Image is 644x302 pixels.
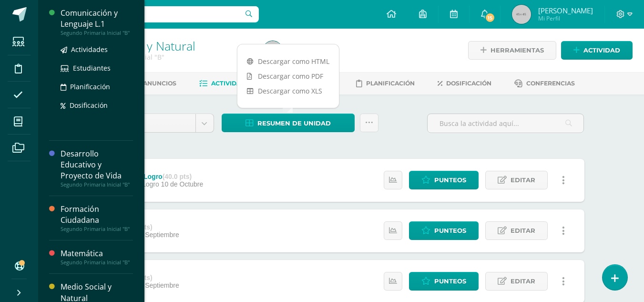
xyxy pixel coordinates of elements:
[161,180,204,188] span: 10 de Octubre
[511,222,535,240] span: Editar
[61,248,133,266] a: MatemáticaSegundo Primaria Inicial "B"
[356,76,415,91] a: Planificación
[512,5,531,24] img: 45x45
[61,148,133,188] a: Desarrollo Educativo y Proyecto de VidaSegundo Primaria Inicial "B"
[257,115,331,132] span: Resumen de unidad
[61,44,133,55] a: Actividades
[491,42,544,59] span: Herramientas
[61,148,133,181] div: Desarrollo Educativo y Proyecto de Vida
[73,63,111,73] span: Estudiantes
[438,76,491,91] a: Dosificación
[263,41,282,60] img: 45x45
[237,83,339,98] a: Descargar como XLS
[61,100,133,111] a: Dosificación
[468,41,556,60] a: Herramientas
[61,181,133,188] div: Segundo Primaria Inicial "B"
[561,41,633,60] a: Actividad
[99,114,214,132] a: Unidad 4
[446,80,491,87] span: Dosificación
[130,76,176,91] a: Anuncios
[61,204,133,232] a: Formación CiudadanaSegundo Primaria Inicial "B"
[61,248,133,259] div: Matemática
[70,101,108,110] span: Dosificación
[211,80,253,87] span: Actividades
[61,8,133,36] a: Comunicación y Lenguaje L.1Segundo Primaria Inicial "B"
[44,6,259,22] input: Busca un usuario...
[109,173,203,180] div: Prueba de Logro
[428,114,583,133] input: Busca la actividad aquí...
[61,62,133,73] a: Estudiantes
[126,281,179,289] span: 12 de Septiembre
[409,221,479,240] a: Punteos
[366,80,415,87] span: Planificación
[61,226,133,232] div: Segundo Primaria Inicial "B"
[222,114,355,132] a: Resumen de unidad
[61,81,133,92] a: Planificación
[583,42,620,59] span: Actividad
[434,171,466,189] span: Punteos
[143,80,176,87] span: Anuncios
[237,69,339,83] a: Descargar como PDF
[409,272,479,291] a: Punteos
[163,173,192,180] strong: (40.0 pts)
[485,12,495,23] span: 15
[106,114,188,132] span: Unidad 4
[61,259,133,266] div: Segundo Primaria Inicial "B"
[61,30,133,36] div: Segundo Primaria Inicial "B"
[70,82,110,91] span: Planificación
[511,171,535,189] span: Editar
[74,52,252,62] div: Segundo Primaria Inicial 'B'
[61,204,133,226] div: Formación Ciudadana
[126,231,179,239] span: 19 de Septiembre
[237,54,339,69] a: Descargar como HTML
[71,45,108,54] span: Actividades
[61,8,133,30] div: Comunicación y Lenguaje L.1
[538,6,593,15] span: [PERSON_NAME]
[409,171,479,189] a: Punteos
[74,39,252,52] h1: Medio Social y Natural
[434,222,466,240] span: Punteos
[514,76,575,91] a: Conferencias
[526,80,575,87] span: Conferencias
[538,14,593,22] span: Mi Perfil
[434,272,466,290] span: Punteos
[199,76,253,91] a: Actividades
[511,272,535,290] span: Editar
